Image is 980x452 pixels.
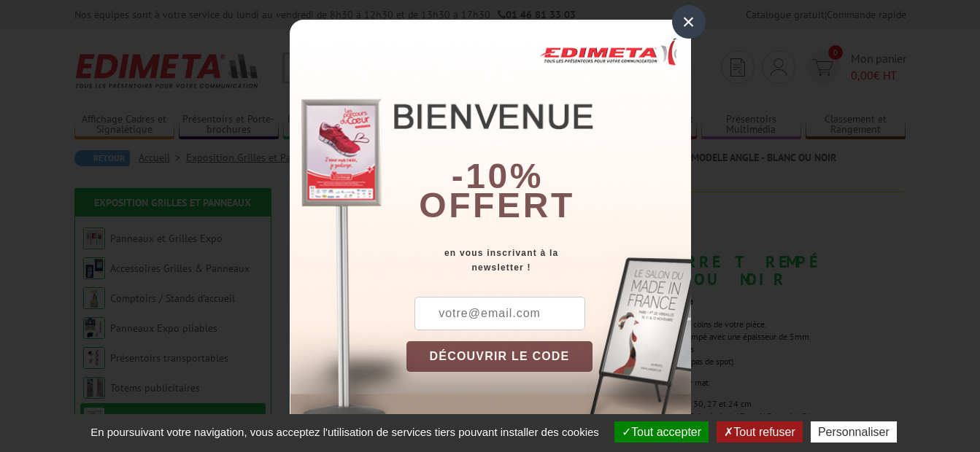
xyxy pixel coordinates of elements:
span: En poursuivant votre navigation, vous acceptez l'utilisation de services tiers pouvant installer ... [83,426,606,438]
div: × [672,5,706,39]
button: Tout refuser [717,421,802,443]
button: Personnaliser (fenêtre modale) [811,421,897,443]
button: DÉCOUVRIR LE CODE [406,341,593,372]
font: offert [419,186,575,225]
input: votre@email.com [414,297,585,330]
b: -10% [452,157,544,195]
div: en vous inscrivant à la newsletter ! [406,246,691,275]
button: Tout accepter [614,421,709,443]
